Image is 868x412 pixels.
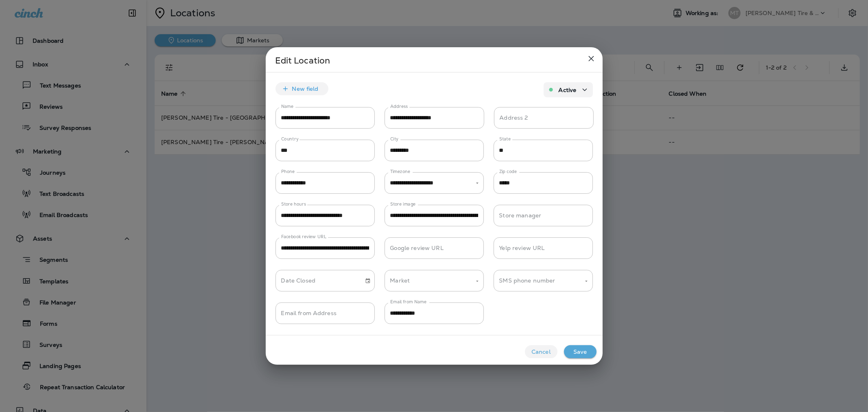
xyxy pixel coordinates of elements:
[281,201,306,207] label: Store hours
[525,345,558,358] button: Cancel
[390,136,399,142] label: City
[275,82,328,95] button: New field
[583,278,590,285] button: Open
[281,136,299,142] label: Country
[499,169,517,175] label: Zip code
[292,85,319,92] p: New field
[390,299,426,305] label: Email from Name
[564,345,597,358] button: Save
[266,47,603,72] h2: Edit Location
[559,87,577,93] p: Active
[390,169,410,175] label: Timezone
[544,82,593,97] button: Active
[474,180,481,187] button: Open
[583,50,599,67] button: close
[390,201,416,207] label: Store image
[281,103,293,110] label: Name
[390,103,408,110] label: Address
[474,278,481,285] button: Open
[362,275,374,287] button: Choose date
[281,169,295,175] label: Phone
[499,136,511,142] label: State
[281,234,326,240] label: Facebook review URL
